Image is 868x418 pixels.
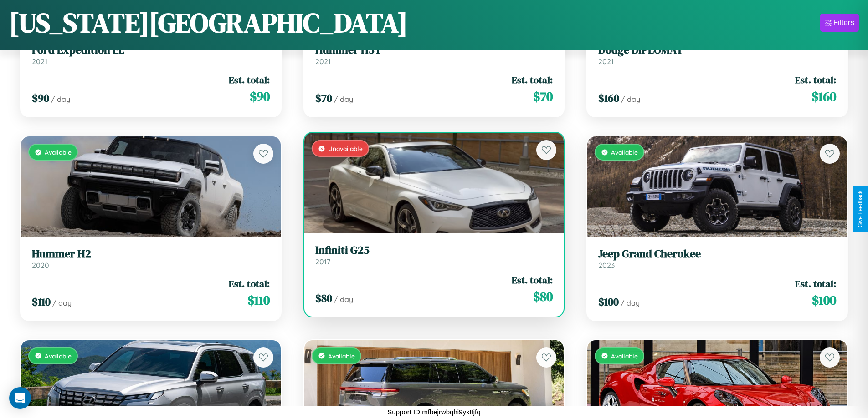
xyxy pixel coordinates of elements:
[328,352,355,360] span: Available
[598,261,615,270] span: 2023
[250,87,270,106] span: $ 90
[512,273,553,287] span: Est. total:
[32,247,270,270] a: Hummer H22020
[328,145,363,152] span: Unavailable
[315,257,330,266] span: 2017
[315,244,553,257] h3: Infiniti G25
[795,277,836,290] span: Est. total:
[533,87,553,106] span: $ 70
[598,44,836,66] a: Dodge DIPLOMAT2021
[9,4,408,41] h1: [US_STATE][GEOGRAPHIC_DATA]
[812,87,836,106] span: $ 160
[315,291,332,306] span: $ 80
[315,44,553,57] h3: Hummer H3T
[315,91,332,106] span: $ 70
[533,287,553,306] span: $ 80
[598,247,836,270] a: Jeep Grand Cherokee2023
[9,387,31,409] div: Open Intercom Messenger
[229,277,270,290] span: Est. total:
[598,247,836,261] h3: Jeep Grand Cherokee
[795,73,836,86] span: Est. total:
[52,298,72,307] span: / day
[32,247,270,261] h3: Hummer H2
[315,44,553,66] a: Hummer H3T2021
[598,294,619,309] span: $ 100
[32,261,49,270] span: 2020
[833,18,854,27] div: Filters
[51,95,70,104] span: / day
[247,291,270,309] span: $ 110
[812,291,836,309] span: $ 100
[45,352,72,360] span: Available
[32,44,270,66] a: Ford Expedition EL2021
[621,298,640,307] span: / day
[512,73,553,86] span: Est. total:
[32,294,51,309] span: $ 110
[611,148,638,156] span: Available
[315,57,331,66] span: 2021
[621,95,640,104] span: / day
[611,352,638,360] span: Available
[32,57,47,66] span: 2021
[334,295,353,304] span: / day
[387,406,480,418] p: Support ID: mfbejrwbqhi9yk8jfq
[820,14,859,32] button: Filters
[32,44,270,57] h3: Ford Expedition EL
[45,148,72,156] span: Available
[598,57,614,66] span: 2021
[598,44,836,57] h3: Dodge DIPLOMAT
[598,91,619,106] span: $ 160
[315,244,553,266] a: Infiniti G252017
[857,191,863,227] div: Give Feedback
[334,95,353,104] span: / day
[229,73,270,86] span: Est. total:
[32,91,49,106] span: $ 90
